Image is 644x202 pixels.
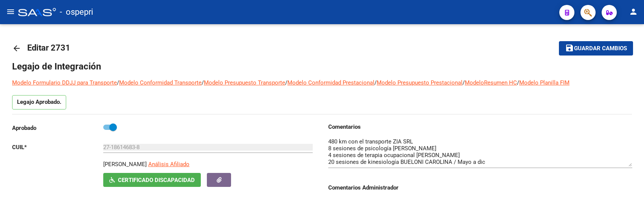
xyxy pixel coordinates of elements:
button: Certificado Discapacidad [103,173,201,187]
a: ModeloResumen HC [465,79,517,86]
mat-icon: arrow_back [12,44,21,53]
p: [PERSON_NAME] [103,160,147,168]
p: CUIL [12,143,103,151]
p: Legajo Aprobado. [12,95,66,109]
a: Modelo Conformidad Transporte [119,79,202,86]
a: Modelo Formulario DDJJ para Transporte [12,79,117,86]
mat-icon: person [629,7,638,16]
iframe: Intercom live chat [618,176,636,194]
span: Guardar cambios [574,45,627,52]
a: Modelo Presupuesto Transporte [204,79,285,86]
a: Modelo Presupuesto Prestacional [377,79,462,86]
p: Aprobado [12,124,103,132]
span: - ospepri [60,4,93,20]
h3: Comentarios Administrador [328,183,632,192]
mat-icon: menu [6,7,15,16]
h3: Comentarios [328,123,632,131]
button: Guardar cambios [559,41,633,55]
h1: Legajo de Integración [12,60,632,72]
span: Análisis Afiliado [148,161,189,168]
span: Certificado Discapacidad [118,177,195,183]
mat-icon: save [565,43,574,52]
span: Editar 2731 [27,43,70,52]
a: Modelo Conformidad Prestacional [287,79,374,86]
a: Modelo Planilla FIM [519,79,570,86]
